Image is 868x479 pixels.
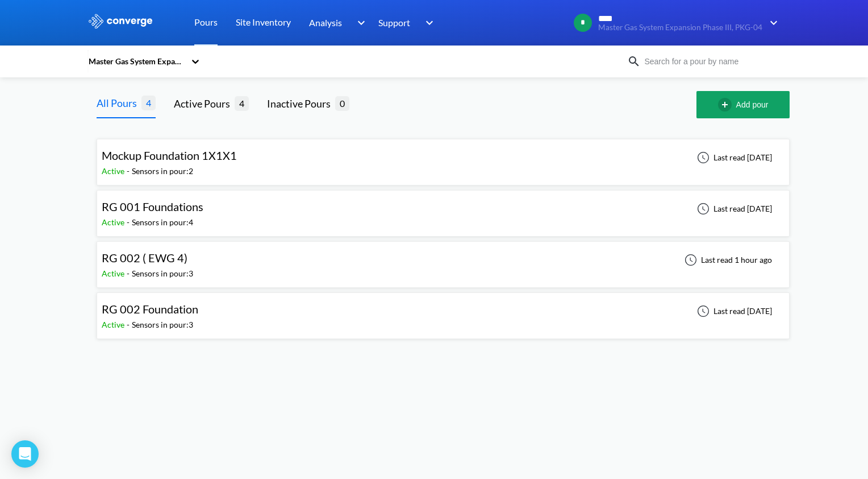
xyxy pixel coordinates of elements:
[102,200,203,213] span: RG 001 Foundations
[132,267,193,280] div: Sensors in pour: 3
[127,217,132,227] span: -
[350,16,368,30] img: downArrow.svg
[641,55,778,68] input: Search for a pour by name
[691,304,775,318] div: Last read [DATE]
[309,15,342,30] span: Analysis
[627,55,641,68] img: icon-search.svg
[718,98,736,112] img: add-circle-outline.svg
[97,203,790,213] a: RG 001 FoundationsActive-Sensors in pour:4Last read [DATE]
[127,269,132,278] span: -
[102,251,187,265] span: RG 002 ( EWG 4)
[102,217,127,227] span: Active
[97,152,790,162] a: Mockup Foundation 1X1X1Active-Sensors in pour:2Last read [DATE]
[691,202,775,216] div: Last read [DATE]
[132,319,193,331] div: Sensors in pour: 3
[418,16,436,30] img: downArrow.svg
[11,440,39,468] div: Open Intercom Messenger
[762,16,781,30] img: downArrow.svg
[102,302,198,316] span: RG 002 Foundation
[235,96,249,110] span: 4
[174,96,235,112] div: Active Pours
[678,253,775,267] div: Last read 1 hour ago
[141,96,156,110] span: 4
[127,166,132,176] span: -
[102,148,237,162] span: Mockup Foundation 1X1X1
[102,166,127,176] span: Active
[696,91,790,118] button: Add pour
[132,216,193,229] div: Sensors in pour: 4
[97,254,790,264] a: RG 002 ( EWG 4)Active-Sensors in pour:3Last read 1 hour ago
[102,320,127,329] span: Active
[691,151,775,164] div: Last read [DATE]
[87,14,153,28] img: logo_ewhite.svg
[598,23,762,32] span: Master Gas System Expansion Phase III, PKG-04
[267,96,335,112] div: Inactive Pours
[132,165,193,177] div: Sensors in pour: 2
[102,269,127,278] span: Active
[97,95,141,111] div: All Pours
[87,55,185,68] div: Master Gas System Expansion Phase III, PKG-04
[378,15,410,30] span: Support
[335,96,349,110] span: 0
[127,320,132,329] span: -
[97,305,790,315] a: RG 002 FoundationActive-Sensors in pour:3Last read [DATE]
